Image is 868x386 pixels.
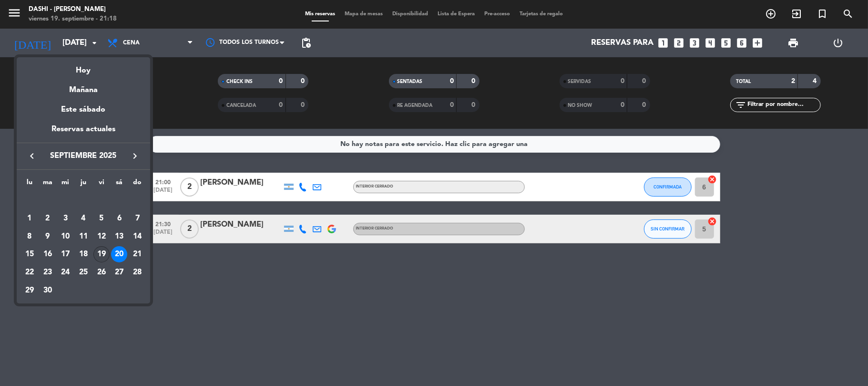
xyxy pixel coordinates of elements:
[57,264,73,281] div: 24
[20,245,39,263] td: 15 de septiembre de 2025
[41,150,126,162] span: septiembre 2025
[21,282,38,299] div: 29
[21,210,38,227] div: 1
[74,245,92,263] td: 18 de septiembre de 2025
[75,210,92,227] div: 4
[40,229,56,245] div: 9
[57,210,73,227] div: 3
[111,245,129,263] td: 20 de septiembre de 2025
[56,177,74,192] th: miércoles
[40,282,56,299] div: 30
[74,209,92,228] td: 4 de septiembre de 2025
[111,263,129,282] td: 27 de septiembre de 2025
[57,246,73,262] div: 17
[92,228,111,246] td: 12 de septiembre de 2025
[40,264,56,281] div: 23
[93,246,110,262] div: 19
[74,177,92,192] th: jueves
[111,177,129,192] th: sábado
[92,263,111,282] td: 26 de septiembre de 2025
[20,209,39,228] td: 1 de septiembre de 2025
[39,245,57,263] td: 16 de septiembre de 2025
[17,57,150,77] div: Hoy
[39,177,57,192] th: martes
[111,264,127,281] div: 27
[75,246,92,262] div: 18
[111,228,129,246] td: 13 de septiembre de 2025
[75,264,92,281] div: 25
[21,229,38,245] div: 8
[20,282,39,300] td: 29 de septiembre de 2025
[111,209,129,228] td: 6 de septiembre de 2025
[39,263,57,282] td: 23 de septiembre de 2025
[56,209,74,228] td: 3 de septiembre de 2025
[129,264,145,281] div: 28
[111,229,127,245] div: 13
[21,264,38,281] div: 22
[39,228,57,246] td: 9 de septiembre de 2025
[92,245,111,263] td: 19 de septiembre de 2025
[93,264,110,281] div: 26
[129,246,145,262] div: 21
[74,263,92,282] td: 25 de septiembre de 2025
[57,229,73,245] div: 10
[126,150,143,162] button: keyboard_arrow_right
[17,96,150,123] div: Este sábado
[56,228,74,246] td: 10 de septiembre de 2025
[129,150,141,162] i: keyboard_arrow_right
[17,123,150,143] div: Reservas actuales
[128,245,146,263] td: 21 de septiembre de 2025
[111,210,127,227] div: 6
[128,263,146,282] td: 28 de septiembre de 2025
[17,77,150,96] div: Mañana
[93,229,110,245] div: 12
[20,228,39,246] td: 8 de septiembre de 2025
[20,263,39,282] td: 22 de septiembre de 2025
[56,245,74,263] td: 17 de septiembre de 2025
[128,177,146,192] th: domingo
[128,209,146,228] td: 7 de septiembre de 2025
[74,228,92,246] td: 11 de septiembre de 2025
[20,191,146,209] td: SEP.
[75,229,92,245] div: 11
[40,210,56,227] div: 2
[39,282,57,300] td: 30 de septiembre de 2025
[92,209,111,228] td: 5 de septiembre de 2025
[23,150,41,162] button: keyboard_arrow_left
[20,177,39,192] th: lunes
[39,209,57,228] td: 2 de septiembre de 2025
[129,210,145,227] div: 7
[128,228,146,246] td: 14 de septiembre de 2025
[111,246,127,262] div: 20
[26,150,38,162] i: keyboard_arrow_left
[92,177,111,192] th: viernes
[56,263,74,282] td: 24 de septiembre de 2025
[93,210,110,227] div: 5
[21,246,38,262] div: 15
[129,229,145,245] div: 14
[40,246,56,262] div: 16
